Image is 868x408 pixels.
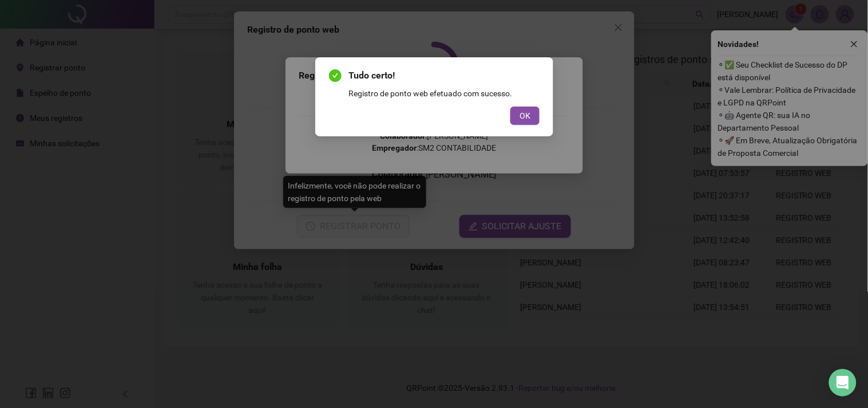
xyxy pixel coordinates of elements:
[348,87,540,100] div: Registro de ponto web efetuado com sucesso.
[510,107,540,125] button: OK
[829,369,857,397] div: Open Intercom Messenger
[348,69,540,83] span: Tudo certo!
[329,69,342,82] span: check-circle
[520,109,530,122] span: OK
